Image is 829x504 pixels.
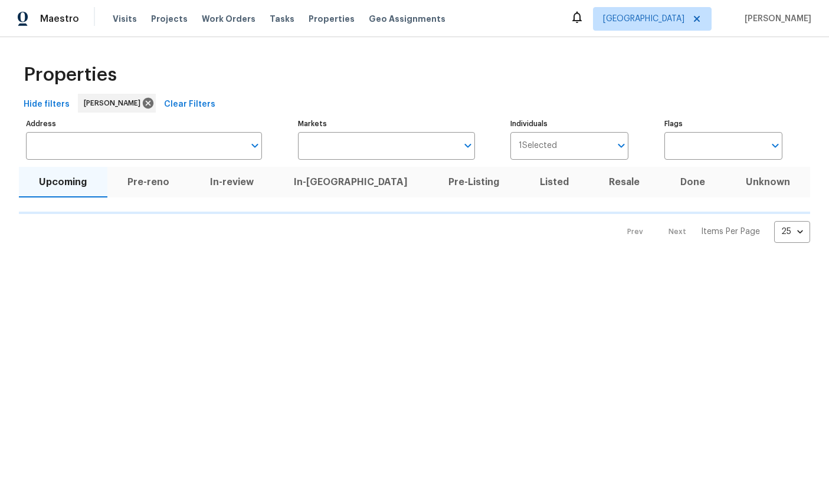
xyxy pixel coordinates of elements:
[740,13,811,25] span: [PERSON_NAME]
[309,13,355,25] span: Properties
[767,137,784,154] button: Open
[40,13,79,25] span: Maestro
[281,174,421,190] span: In-[GEOGRAPHIC_DATA]
[78,94,156,113] div: [PERSON_NAME]
[613,137,630,154] button: Open
[596,174,653,190] span: Resale
[732,174,803,190] span: Unknown
[510,120,628,127] label: Individuals
[84,97,145,109] span: [PERSON_NAME]
[24,97,70,112] span: Hide filters
[435,174,513,190] span: Pre-Listing
[369,13,445,25] span: Geo Assignments
[270,15,294,23] span: Tasks
[460,137,476,154] button: Open
[164,97,215,112] span: Clear Filters
[151,13,188,25] span: Projects
[26,174,100,190] span: Upcoming
[603,13,684,25] span: [GEOGRAPHIC_DATA]
[202,13,255,25] span: Work Orders
[159,94,220,116] button: Clear Filters
[19,94,74,116] button: Hide filters
[526,174,582,190] span: Listed
[701,226,760,238] p: Items Per Page
[298,120,475,127] label: Markets
[24,69,117,81] span: Properties
[196,174,267,190] span: In-review
[113,13,137,25] span: Visits
[667,174,719,190] span: Done
[114,174,183,190] span: Pre-reno
[664,120,782,127] label: Flags
[616,221,810,243] nav: Pagination Navigation
[519,141,557,151] span: 1 Selected
[247,137,263,154] button: Open
[774,216,810,247] div: 25
[26,120,262,127] label: Address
